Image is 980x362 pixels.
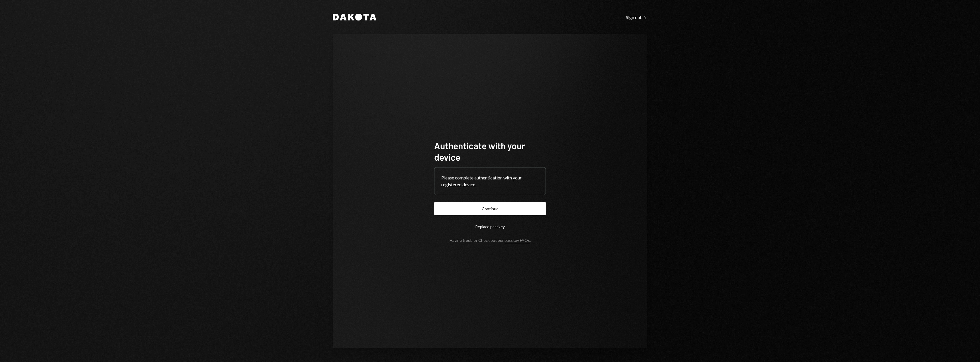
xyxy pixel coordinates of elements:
div: Having trouble? Check out our . [450,238,531,243]
div: Sign out [626,15,647,20]
button: Continue [434,202,546,215]
a: passkey FAQs [505,238,530,243]
a: Sign out [626,14,647,20]
button: Replace passkey [434,220,546,233]
div: Please complete authentication with your registered device. [441,174,539,188]
h1: Authenticate with your device [434,140,546,163]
